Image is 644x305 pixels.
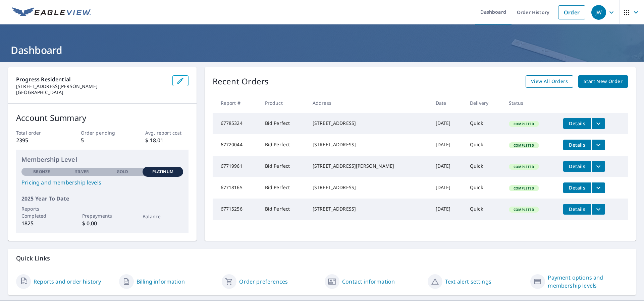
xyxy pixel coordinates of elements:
h1: Dashboard [8,43,636,57]
a: Order [558,5,585,19]
td: 67718165 [213,177,260,199]
p: Quick Links [16,254,628,262]
div: JW [591,5,606,20]
button: filesDropdownBtn-67720044 [591,140,605,150]
button: detailsBtn-67715256 [563,204,591,215]
p: 5 [81,136,124,144]
p: Platinum [152,169,173,175]
td: 67720044 [213,134,260,156]
a: Pricing and membership levels [21,178,183,186]
button: filesDropdownBtn-67785324 [591,118,605,129]
button: filesDropdownBtn-67719961 [591,161,605,172]
td: [DATE] [430,113,465,134]
p: Recent Orders [213,75,269,88]
button: filesDropdownBtn-67715256 [591,204,605,215]
div: [STREET_ADDRESS][PERSON_NAME] [313,163,425,169]
td: 67785324 [213,113,260,134]
a: Reports and order history [34,278,101,286]
div: [STREET_ADDRESS] [313,141,425,148]
p: Balance [143,213,183,220]
p: Progress Residential [16,75,167,83]
button: filesDropdownBtn-67718165 [591,182,605,193]
span: Completed [509,207,538,212]
td: [DATE] [430,156,465,177]
p: Account Summary [16,112,189,124]
td: [DATE] [430,199,465,220]
p: [GEOGRAPHIC_DATA] [16,89,167,95]
div: [STREET_ADDRESS] [313,184,425,191]
span: Details [567,206,587,212]
span: Start New Order [584,77,623,86]
p: 2395 [16,136,59,144]
th: Delivery [465,93,503,113]
td: Quick [465,156,503,177]
a: Payment options and membership levels [548,274,628,290]
button: detailsBtn-67718165 [563,182,591,193]
p: [STREET_ADDRESS][PERSON_NAME] [16,83,167,89]
th: Report # [213,93,260,113]
span: Details [567,142,587,148]
span: Details [567,120,587,127]
span: Completed [509,122,538,126]
span: Details [567,163,587,169]
td: Quick [465,199,503,220]
th: Product [260,93,307,113]
td: Bid Perfect [260,199,307,220]
a: Start New Order [578,75,628,88]
a: Text alert settings [445,278,491,286]
span: Details [567,184,587,191]
p: Bronze [33,169,50,175]
th: Date [430,93,465,113]
img: EV Logo [12,7,91,17]
td: Bid Perfect [260,113,307,134]
p: Reports Completed [21,205,62,219]
p: Membership Level [21,155,183,164]
p: Gold [117,169,128,175]
p: Silver [75,169,89,175]
p: Total order [16,129,59,136]
div: [STREET_ADDRESS] [313,206,425,212]
p: $ 0.00 [82,219,122,227]
a: View All Orders [526,75,573,88]
td: Bid Perfect [260,177,307,199]
td: Quick [465,113,503,134]
td: Bid Perfect [260,134,307,156]
td: Quick [465,177,503,199]
span: Completed [509,143,538,148]
p: Avg. report cost [145,129,188,136]
span: Completed [509,164,538,169]
td: Bid Perfect [260,156,307,177]
td: Quick [465,134,503,156]
td: [DATE] [430,134,465,156]
button: detailsBtn-67719961 [563,161,591,172]
div: [STREET_ADDRESS] [313,120,425,127]
td: 67719961 [213,156,260,177]
button: detailsBtn-67720044 [563,140,591,150]
span: Completed [509,186,538,190]
p: Prepayments [82,212,122,219]
button: detailsBtn-67785324 [563,118,591,129]
td: 67715256 [213,199,260,220]
span: View All Orders [531,77,568,86]
p: $ 18.01 [145,136,188,144]
a: Billing information [137,278,185,286]
th: Status [503,93,558,113]
a: Order preferences [239,278,288,286]
th: Address [307,93,430,113]
p: 2025 Year To Date [21,195,183,203]
p: 1825 [21,219,62,227]
p: Order pending [81,129,124,136]
td: [DATE] [430,177,465,199]
a: Contact information [342,278,395,286]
